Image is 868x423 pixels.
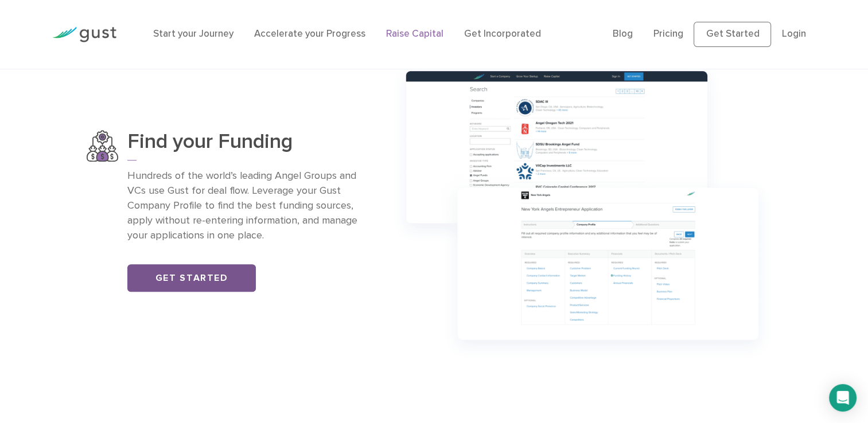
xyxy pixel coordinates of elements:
[383,54,781,367] img: Group 1147
[781,28,805,40] a: Login
[127,130,366,160] h3: Find your Funding
[127,264,256,292] a: Get Started
[386,28,443,40] a: Raise Capital
[87,130,118,162] img: Find Your Funding
[653,28,683,40] a: Pricing
[613,28,633,40] a: Blog
[254,28,365,40] a: Accelerate your Progress
[153,28,233,40] a: Start your Journey
[829,384,857,412] div: Open Intercom Messenger
[464,28,541,40] a: Get Incorporated
[52,27,116,42] img: Gust Logo
[694,22,771,47] a: Get Started
[127,169,366,243] p: Hundreds of the world’s leading Angel Groups and VCs use Gust for deal flow. Leverage your Gust C...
